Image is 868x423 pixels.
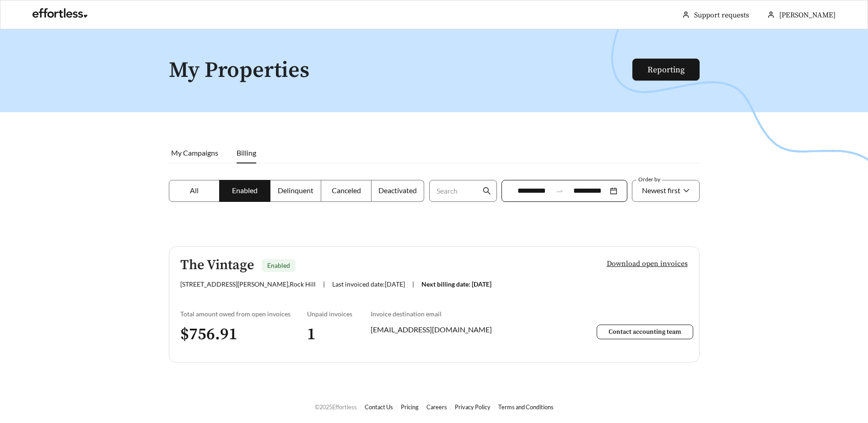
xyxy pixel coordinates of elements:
span: swap-right [555,187,564,195]
span: search [483,187,491,195]
span: Enabled [267,261,290,269]
h3: $ 756.91 [180,324,307,345]
button: Download open invoices [599,256,688,275]
span: [STREET_ADDRESS][PERSON_NAME] , Rock Hill [180,280,316,288]
span: to [555,187,564,195]
button: Reporting [632,59,700,81]
div: Total amount owed from open invoices [180,310,307,318]
span: Deactivated [378,186,417,195]
h3: 1 [307,324,371,345]
div: [EMAIL_ADDRESS][DOMAIN_NAME] [371,324,561,335]
a: Support requests [694,11,749,20]
h1: My Properties [169,59,633,83]
button: Contact accounting team [597,325,693,339]
a: Reporting [647,65,685,75]
span: Last invoiced date: [DATE] [332,280,405,288]
span: | [323,280,325,288]
span: Contact accounting team [609,328,681,336]
span: Enabled [232,186,258,195]
h5: The Vintage [180,258,254,273]
span: Next billing date: [DATE] [421,280,491,288]
div: Invoice destination email [371,310,561,318]
span: | [412,280,414,288]
span: Billing [237,148,256,157]
div: Unpaid invoices [307,310,371,318]
span: [PERSON_NAME] [779,11,836,20]
span: Delinquent [278,186,313,195]
span: All [190,186,199,195]
span: Download open invoices [607,258,688,269]
a: The VintageEnabled[STREET_ADDRESS][PERSON_NAME],Rock Hill|Last invoiced date:[DATE]|Next billing ... [169,246,700,363]
span: Newest first [642,186,680,195]
span: My Campaigns [171,148,218,157]
span: Canceled [332,186,361,195]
